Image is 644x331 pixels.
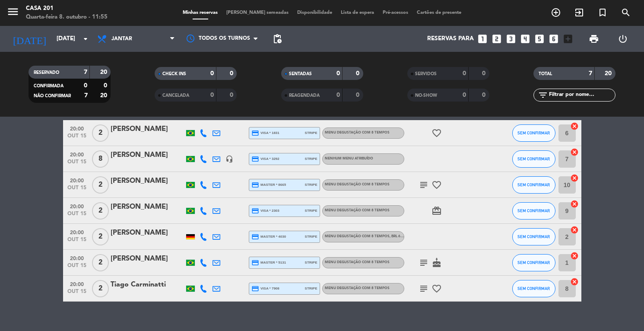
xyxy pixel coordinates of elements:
span: stripe [305,234,317,239]
span: out 15 [66,185,88,195]
span: stripe [305,286,317,291]
span: Menu degustação com 8 tempos [325,183,390,186]
span: out 15 [66,263,88,273]
i: credit_card [251,285,259,293]
button: SEM CONFIRMAR [512,228,555,245]
button: SEM CONFIRMAR [512,280,555,297]
div: Casa 201 [26,4,108,13]
i: menu [6,5,19,18]
i: cancel [570,226,579,234]
strong: 20 [100,92,109,99]
i: subject [419,283,429,294]
div: [PERSON_NAME] [111,227,184,239]
span: Lista de espera [336,10,378,15]
span: 8 [92,150,109,168]
span: 20:00 [66,149,88,159]
i: credit_card [251,207,259,215]
strong: 7 [84,92,88,99]
strong: 0 [336,70,340,76]
div: Quarta-feira 8. outubro - 11:55 [26,13,108,22]
span: , BRL 660 [390,235,405,238]
input: Filtrar por nome... [548,90,615,100]
div: Tiago Carminatti [111,279,184,290]
strong: 0 [84,83,87,89]
span: SERVIDOS [415,72,437,76]
button: SEM CONFIRMAR [512,202,555,220]
span: visa * 2303 [251,207,279,215]
span: visa * 7908 [251,285,279,293]
span: Disponibilidade [293,10,336,15]
strong: 0 [230,92,235,98]
span: Jantar [111,36,132,42]
span: master * 8665 [251,181,286,189]
i: favorite_border [431,128,442,138]
span: [PERSON_NAME] semeadas [222,10,293,15]
span: SEM CONFIRMAR [517,286,550,291]
span: 2 [92,280,109,297]
strong: 0 [463,92,466,98]
span: CANCELADA [162,93,189,98]
span: stripe [305,208,317,213]
strong: 0 [210,92,214,98]
i: subject [419,180,429,190]
span: out 15 [66,237,88,247]
strong: 0 [356,70,361,76]
span: Menu degustação com 8 tempos [325,261,390,264]
span: RESERVADO [34,70,59,75]
button: SEM CONFIRMAR [512,150,555,168]
button: menu [6,5,19,21]
i: search [621,7,631,18]
i: looks_4 [520,33,531,45]
div: [PERSON_NAME] [111,150,184,161]
span: SEM CONFIRMAR [517,130,550,135]
i: looks_3 [505,33,517,45]
span: out 15 [66,159,88,169]
span: stripe [305,260,317,265]
span: 20:00 [66,253,88,263]
span: Pré-acessos [378,10,412,15]
button: SEM CONFIRMAR [512,254,555,271]
span: Menu degustação com 8 tempos [325,209,390,212]
span: SEM CONFIRMAR [517,208,550,213]
strong: 20 [100,69,109,75]
i: cancel [570,174,579,182]
span: out 15 [66,289,88,299]
i: looks_two [491,33,502,45]
span: NO-SHOW [415,93,437,98]
span: stripe [305,156,317,162]
span: Cartões de presente [412,10,466,15]
strong: 0 [336,92,340,98]
span: Menu degustação com 8 tempos [325,286,390,290]
i: cancel [570,122,579,130]
strong: 0 [210,70,214,76]
i: cancel [570,251,579,260]
span: Minhas reservas [178,10,222,15]
span: CHECK INS [162,72,186,76]
i: arrow_drop_down [80,34,91,44]
span: SENTADAS [289,72,312,76]
i: add_circle_outline [551,7,561,18]
i: credit_card [251,181,259,189]
i: credit_card [251,129,259,137]
i: looks_one [477,33,488,45]
span: stripe [305,182,317,188]
span: 2 [92,254,109,271]
span: 2 [92,202,109,220]
i: cancel [570,277,579,286]
span: 2 [92,228,109,245]
span: CONFIRMADA [34,84,63,88]
strong: 0 [104,83,109,89]
div: [PERSON_NAME] [111,201,184,213]
span: SEM CONFIRMAR [517,156,550,161]
i: headset_mic [225,155,233,163]
span: SEM CONFIRMAR [517,234,550,239]
i: filter_list [538,90,548,100]
div: [PERSON_NAME] [111,124,184,135]
span: visa * 3292 [251,155,279,163]
i: credit_card [251,259,259,267]
i: subject [419,258,429,268]
span: 20:00 [66,123,88,133]
strong: 7 [589,70,592,76]
span: 2 [92,176,109,194]
i: looks_5 [534,33,545,45]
